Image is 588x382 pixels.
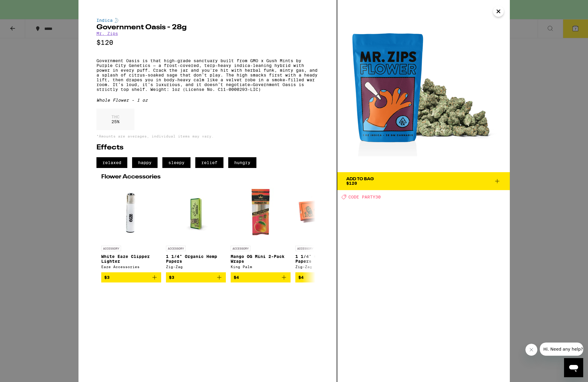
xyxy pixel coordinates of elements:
[295,183,355,272] a: Open page for 1 1/4" Classic Rolling Papers from Zig-Zag
[96,144,319,151] h2: Effects
[234,275,239,280] span: $4
[346,181,357,186] span: $120
[104,275,110,280] span: $3
[295,265,355,269] div: Zig-Zag
[346,177,374,181] div: Add To Bag
[111,114,120,119] p: THC
[298,275,304,280] span: $4
[231,265,291,269] div: King Palm
[295,272,355,282] button: Add to bag
[96,31,118,36] a: Mr. Zips
[493,6,504,17] button: Close
[231,246,250,251] p: ACCESSORY
[166,183,226,243] img: Zig-Zag - 1 1/4" Organic Hemp Papers
[166,254,226,264] p: 1 1/4" Organic Hemp Papers
[162,157,191,168] span: sleepy
[195,157,223,168] span: relief
[166,272,226,282] button: Add to bag
[96,24,319,31] h2: Government Oasis - 28g
[337,172,510,190] button: Add To Bag$120
[96,157,127,168] span: relaxed
[295,254,355,264] p: 1 1/4" Classic Rolling Papers
[96,98,319,103] div: Whole Flower - 1 oz
[564,358,583,377] iframe: Button to launch messaging window
[231,183,291,272] a: Open page for Mango OG Mini 2-Pack Wraps from King Palm
[166,183,226,272] a: Open page for 1 1/4" Organic Hemp Papers from Zig-Zag
[101,183,161,243] img: Eaze Accessories - White Eaze Clipper Lighter
[101,254,161,264] p: White Eaze Clipper Lighter
[166,265,226,269] div: Zig-Zag
[231,183,291,243] img: King Palm - Mango OG Mini 2-Pack Wraps
[96,109,134,130] div: 25 %
[540,343,583,356] iframe: Message from company
[115,18,118,23] img: indicaColor.svg
[295,183,355,243] img: Zig-Zag - 1 1/4" Classic Rolling Papers
[295,246,315,251] p: ACCESSORY
[96,18,319,23] div: Indica
[169,275,174,280] span: $3
[166,246,186,251] p: ACCESSORY
[96,134,319,138] p: *Amounts are averages, individual items may vary.
[96,39,319,46] p: $120
[101,246,121,251] p: ACCESSORY
[231,254,291,264] p: Mango OG Mini 2-Pack Wraps
[525,344,537,356] iframe: Close message
[101,272,161,282] button: Add to bag
[132,157,158,168] span: happy
[96,58,319,92] p: Government Oasis is that high-grade sanctuary built from GMO x Gush Mints by Purple City Genetics...
[348,195,381,199] span: CODE PARTY30
[101,183,161,272] a: Open page for White Eaze Clipper Lighter from Eaze Accessories
[101,265,161,269] div: Eaze Accessories
[101,174,314,180] h2: Flower Accessories
[228,157,256,168] span: hungry
[231,272,291,282] button: Add to bag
